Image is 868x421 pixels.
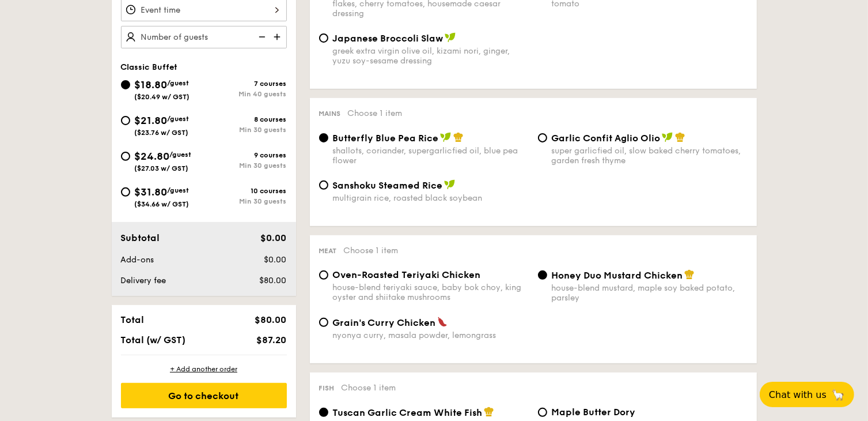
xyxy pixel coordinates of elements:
input: $24.80/guest($27.03 w/ GST)9 coursesMin 30 guests [121,152,130,161]
div: Min 30 guests [204,126,287,134]
img: icon-vegan.f8ff3823.svg [445,32,456,43]
span: $87.20 [256,334,286,345]
span: ($27.03 w/ GST) [135,164,189,172]
span: $80.00 [259,276,286,285]
span: $21.80 [135,114,168,127]
input: Oven-Roasted Teriyaki Chickenhouse-blend teriyaki sauce, baby bok choy, king oyster and shiitake ... [319,270,328,280]
div: super garlicfied oil, slow baked cherry tomatoes, garden fresh thyme [552,146,748,166]
img: icon-vegan.f8ff3823.svg [444,179,456,190]
span: $31.80 [135,186,168,198]
div: shallots, coriander, supergarlicfied oil, blue pea flower [333,146,529,166]
span: /guest [168,186,189,194]
input: $21.80/guest($23.76 w/ GST)8 coursesMin 30 guests [121,116,130,125]
input: $31.80/guest($34.66 w/ GST)10 coursesMin 30 guests [121,187,130,197]
input: Grain's Curry Chickennyonya curry, masala powder, lemongrass [319,318,328,327]
span: Sanshoku Steamed Rice [333,180,443,191]
span: Honey Duo Mustard Chicken [552,270,683,281]
div: greek extra virgin olive oil, kizami nori, ginger, yuzu soy-sesame dressing [333,46,529,66]
div: 9 courses [204,151,287,159]
button: Chat with us🦙 [760,382,854,407]
span: $80.00 [255,314,286,325]
span: ($20.49 w/ GST) [135,93,190,101]
span: Total [121,314,145,325]
img: icon-spicy.37a8142b.svg [437,317,448,327]
img: icon-vegan.f8ff3823.svg [662,132,673,142]
span: Chat with us [769,389,827,400]
span: Butterfly Blue Pea Rice [333,133,439,144]
input: Sanshoku Steamed Ricemultigrain rice, roasted black soybean [319,181,328,190]
img: icon-chef-hat.a58ddaea.svg [684,269,695,280]
span: Choose 1 item [348,108,403,118]
input: Honey Duo Mustard Chickenhouse-blend mustard, maple soy baked potato, parsley [538,270,547,280]
span: Tuscan Garlic Cream White Fish [333,407,483,418]
input: Japanese Broccoli Slawgreek extra virgin olive oil, kizami nori, ginger, yuzu soy-sesame dressing [319,33,328,43]
span: Oven-Roasted Teriyaki Chicken [333,269,481,280]
div: Min 30 guests [204,197,287,205]
div: + Add another order [121,364,287,374]
input: Garlic Confit Aglio Oliosuper garlicfied oil, slow baked cherry tomatoes, garden fresh thyme [538,133,547,142]
input: Maple Butter Dorymaple butter, romesco sauce, raisin, cherry tomato pickle [538,408,547,417]
span: Choose 1 item [342,383,396,393]
div: Go to checkout [121,383,287,408]
div: house-blend mustard, maple soy baked potato, parsley [552,283,748,303]
span: $0.00 [260,232,286,243]
span: Garlic Confit Aglio Olio [552,133,661,144]
div: multigrain rice, roasted black soybean [333,193,529,203]
img: icon-chef-hat.a58ddaea.svg [453,132,464,142]
span: Total (w/ GST) [121,334,186,345]
img: icon-add.58712e84.svg [270,26,287,48]
span: Classic Buffet [121,62,178,72]
span: Add-ons [121,255,154,265]
span: Japanese Broccoli Slaw [333,33,444,44]
span: Maple Butter Dory [552,407,636,418]
input: Butterfly Blue Pea Riceshallots, coriander, supergarlicfied oil, blue pea flower [319,133,328,142]
div: 8 courses [204,115,287,123]
span: ($34.66 w/ GST) [135,200,189,208]
span: Mains [319,110,341,118]
span: Meat [319,247,337,255]
span: $0.00 [264,255,286,265]
div: 10 courses [204,187,287,195]
span: Choose 1 item [344,246,399,255]
div: Min 30 guests [204,161,287,170]
input: $18.80/guest($20.49 w/ GST)7 coursesMin 40 guests [121,80,130,89]
img: icon-chef-hat.a58ddaea.svg [484,407,494,417]
span: /guest [168,115,189,123]
img: icon-chef-hat.a58ddaea.svg [675,132,685,142]
span: 🦙 [831,388,845,401]
div: Min 40 guests [204,90,287,98]
div: nyonya curry, masala powder, lemongrass [333,330,529,340]
img: icon-reduce.1d2dbef1.svg [252,26,270,48]
img: icon-vegan.f8ff3823.svg [440,132,452,142]
input: Tuscan Garlic Cream White Fishtraditional garlic cream sauce, baked white fish, roasted tomatoes [319,408,328,417]
span: Grain's Curry Chicken [333,317,436,328]
input: Number of guests [121,26,287,48]
span: $18.80 [135,78,168,91]
div: house-blend teriyaki sauce, baby bok choy, king oyster and shiitake mushrooms [333,283,529,302]
span: /guest [168,79,189,87]
span: ($23.76 w/ GST) [135,129,189,137]
span: /guest [170,151,192,159]
span: Delivery fee [121,276,166,285]
span: Fish [319,384,335,392]
span: Subtotal [121,232,160,243]
div: 7 courses [204,80,287,88]
span: $24.80 [135,150,170,163]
